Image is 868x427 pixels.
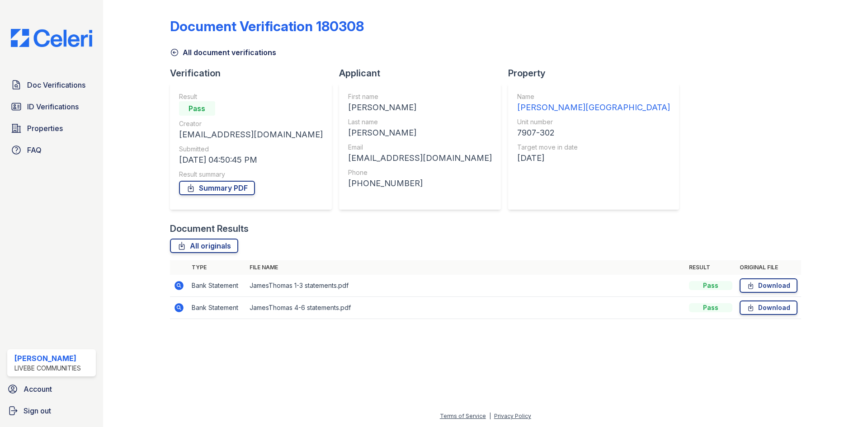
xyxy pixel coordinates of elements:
th: File name [246,260,685,275]
span: ID Verifications [27,101,79,112]
div: Document Results [170,222,249,235]
div: LiveBe Communities [14,364,81,373]
a: Account [4,380,99,398]
a: Privacy Policy [494,413,531,419]
a: Properties [7,119,96,137]
a: FAQ [7,141,96,159]
a: Terms of Service [440,413,486,419]
td: Bank Statement [188,297,246,319]
span: Sign out [24,405,51,416]
div: Unit number [517,117,670,127]
div: [EMAIL_ADDRESS][DOMAIN_NAME] [179,128,323,141]
div: Target move in date [517,143,670,152]
div: [PERSON_NAME][GEOGRAPHIC_DATA] [517,101,670,114]
div: [PERSON_NAME] [348,101,492,114]
a: Name [PERSON_NAME][GEOGRAPHIC_DATA] [517,92,670,114]
a: All document verifications [170,47,276,58]
div: Creator [179,119,323,128]
a: All originals [170,239,238,253]
span: Account [24,384,52,394]
div: Last name [348,117,492,127]
a: Sign out [4,402,99,420]
div: Submitted [179,145,323,154]
div: Document Verification 180308 [170,18,364,34]
td: JamesThomas 4-6 statements.pdf [246,297,685,319]
span: Properties [27,123,63,134]
a: Summary PDF [179,181,255,195]
div: [PHONE_NUMBER] [348,177,492,190]
a: Doc Verifications [7,76,96,94]
div: Name [517,92,670,101]
div: Email [348,143,492,152]
div: Verification [170,67,339,80]
th: Original file [736,260,801,275]
td: Bank Statement [188,275,246,297]
div: Phone [348,168,492,177]
div: Property [508,67,686,80]
span: Doc Verifications [27,80,85,90]
div: [DATE] [517,152,670,164]
th: Type [188,260,246,275]
span: FAQ [27,145,42,155]
div: | [489,413,491,419]
div: Pass [689,281,732,290]
div: Result summary [179,170,323,179]
div: [DATE] 04:50:45 PM [179,154,323,166]
div: First name [348,92,492,101]
a: Download [740,300,797,315]
a: Download [740,278,797,293]
td: JamesThomas 1-3 statements.pdf [246,275,685,297]
th: Result [685,260,736,275]
div: Applicant [339,67,508,80]
div: Result [179,92,323,101]
div: [EMAIL_ADDRESS][DOMAIN_NAME] [348,152,492,164]
div: [PERSON_NAME] [348,127,492,139]
div: 7907-302 [517,127,670,139]
div: [PERSON_NAME] [14,353,81,364]
img: CE_Logo_Blue-a8612792a0a2168367f1c8372b55b34899dd931a85d93a1a3d3e32e68fde9ad4.png [4,29,99,47]
div: Pass [179,101,215,116]
a: ID Verifications [7,98,96,116]
div: Pass [689,303,732,312]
